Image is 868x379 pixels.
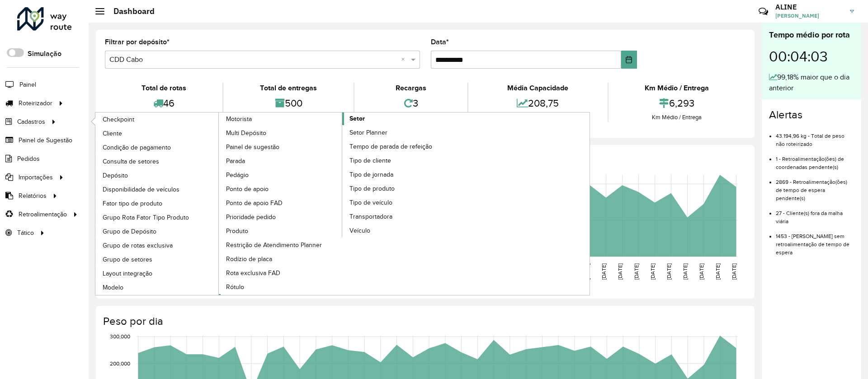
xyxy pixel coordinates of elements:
[349,226,370,235] span: Veículo
[103,143,171,152] span: Condição de pagamento
[95,182,219,196] a: Disponibilidade de veículos
[226,156,245,166] span: Parada
[226,268,280,278] span: Rota exclusiva FAD
[105,37,170,47] label: Filtrar por depósito
[103,129,122,138] span: Cliente
[226,282,244,292] span: Rótulo
[219,238,343,252] a: Restrição de Atendimento Planner
[103,255,152,264] span: Grupo de setores
[103,241,173,250] span: Grupo de rotas exclusiva
[103,115,134,124] span: Checkpoint
[226,142,279,152] span: Painel de sugestão
[666,263,672,280] text: [DATE]
[103,171,128,180] span: Depósito
[110,360,130,366] text: 200,000
[19,136,72,145] span: Painel de Sugestão
[226,94,351,113] div: 500
[342,168,466,181] a: Tipo de jornada
[633,263,639,280] text: [DATE]
[621,51,637,69] button: Choose Date
[401,54,409,65] span: Clear all
[611,94,743,113] div: 6,293
[357,83,465,94] div: Recargas
[219,154,343,168] a: Parada
[95,154,219,168] a: Consulta de setores
[226,240,322,250] span: Restrição de Atendimento Planner
[776,171,854,202] li: 2869 - Retroalimentação(ões) de tempo de espera pendente(s)
[776,202,854,225] li: 27 - Cliente(s) fora da malha viária
[349,170,393,179] span: Tipo de jornada
[103,213,189,222] span: Grupo Rota Fator Tipo Produto
[611,83,743,94] div: Km Médio / Entrega
[95,225,219,238] a: Grupo de Depósito
[95,253,219,266] a: Grupo de setores
[226,170,249,180] span: Pedágio
[349,184,395,193] span: Tipo de produto
[219,280,343,294] a: Rótulo
[103,283,123,292] span: Modelo
[769,72,854,94] div: 99,18% maior que o dia anterior
[682,263,688,280] text: [DATE]
[342,224,466,237] a: Veículo
[775,3,843,11] h3: ALINE
[226,226,248,236] span: Produto
[107,94,220,113] div: 46
[95,211,219,224] a: Grupo Rota Fator Tipo Produto
[17,117,45,126] span: Cadastros
[19,98,52,108] span: Roteirizador
[617,263,623,280] text: [DATE]
[342,210,466,223] a: Transportadora
[95,140,219,154] a: Condição de pagamento
[19,191,47,201] span: Relatórios
[698,263,704,280] text: [DATE]
[219,168,343,182] a: Pedágio
[754,2,773,21] a: Contato Rápido
[775,12,843,20] span: [PERSON_NAME]
[219,266,343,280] a: Rota exclusiva FAD
[95,281,219,294] a: Modelo
[776,225,854,257] li: 1453 - [PERSON_NAME] sem retroalimentação de tempo de espera
[28,48,61,59] label: Simulação
[226,198,283,208] span: Ponto de apoio FAD
[731,263,737,280] text: [DATE]
[349,198,392,207] span: Tipo de veículo
[95,112,219,126] a: Checkpoint
[95,239,219,252] a: Grupo de rotas exclusiva
[219,140,343,154] a: Painel de sugestão
[342,126,466,139] a: Setor Planner
[95,126,219,140] a: Cliente
[769,29,854,41] div: Tempo médio por rota
[103,199,162,208] span: Fator tipo de produto
[349,142,432,151] span: Tempo de parada de refeição
[611,113,743,122] div: Km Médio / Entrega
[19,210,67,219] span: Retroalimentação
[349,212,392,221] span: Transportadora
[776,148,854,171] li: 1 - Retroalimentação(ões) de coordenadas pendente(s)
[342,154,466,167] a: Tipo de cliente
[226,114,252,124] span: Motorista
[226,254,272,264] span: Rodízio de placa
[776,125,854,148] li: 43.194,96 kg - Total de peso não roteirizado
[95,267,219,280] a: Layout integração
[219,196,343,210] a: Ponto de apoio FAD
[357,94,465,113] div: 3
[431,37,449,47] label: Data
[471,94,605,113] div: 208,75
[17,228,34,238] span: Tático
[19,80,36,89] span: Painel
[769,108,854,122] h4: Alertas
[342,196,466,209] a: Tipo de veículo
[601,263,607,280] text: [DATE]
[19,173,53,182] span: Importações
[226,83,351,94] div: Total de entregas
[226,184,269,194] span: Ponto de apoio
[219,182,343,196] a: Ponto de apoio
[95,112,343,295] a: Motorista
[17,154,40,164] span: Pedidos
[103,269,152,278] span: Layout integração
[219,126,343,140] a: Multi Depósito
[110,333,130,339] text: 300,000
[349,128,387,137] span: Setor Planner
[219,252,343,266] a: Rodízio de placa
[769,41,854,72] div: 00:04:03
